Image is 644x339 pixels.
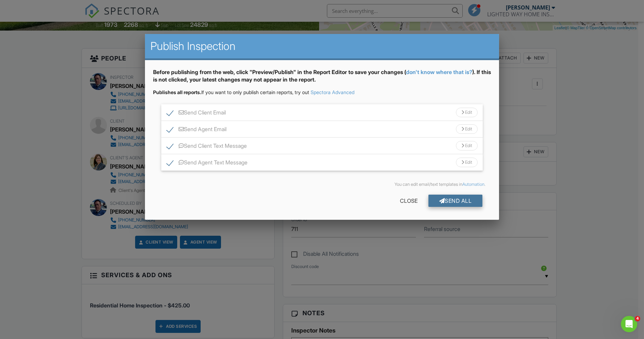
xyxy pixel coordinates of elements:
[406,69,472,75] a: don't know where that is?
[635,316,640,321] span: 4
[150,39,494,53] h2: Publish Inspection
[167,109,226,118] label: Send Client Email
[153,68,491,89] div: Before publishing from the web, click "Preview/Publish" in the Report Editor to save your changes...
[456,141,478,150] div: Edit
[428,195,483,207] div: Send All
[621,316,637,332] iframe: Intercom live chat
[462,182,484,187] a: Automation
[159,182,485,187] div: You can edit email/text templates in .
[389,195,428,207] div: Close
[167,159,247,168] label: Send Agent Text Message
[456,108,478,117] div: Edit
[456,158,478,167] div: Edit
[311,89,354,95] a: Spectora Advanced
[167,143,247,151] label: Send Client Text Message
[153,89,201,95] strong: Publishes all reports.
[153,89,309,95] span: If you want to only publish certain reports, try out
[167,126,226,135] label: Send Agent Email
[456,124,478,134] div: Edit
